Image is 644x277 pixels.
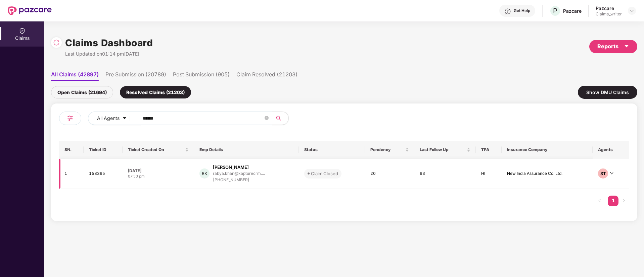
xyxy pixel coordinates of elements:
[8,6,52,15] img: New Pazcare Logo
[593,141,629,159] th: Agents
[598,199,602,203] span: left
[194,141,299,159] th: Emp Details
[53,39,60,46] img: svg+xml;base64,PHN2ZyBpZD0iUmVsb2FkLTMyeDMyIiB4bWxucz0iaHR0cDovL3d3dy53My5vcmcvMjAwMC9zdmciIHdpZH...
[598,168,608,179] div: ST
[19,27,26,34] img: svg+xml;base64,PHN2ZyBpZD0iQ2xhaW0iIHhtbG5zPSJodHRwOi8vd3d3LnczLm9yZy8yMDAwL3N2ZyIgd2lkdGg9IjIwIi...
[596,11,622,17] div: Claims_writer
[618,196,629,206] li: Next Page
[596,5,622,11] div: Pazcare
[420,147,465,152] span: Last Follow Up
[365,141,414,159] th: Pendency
[97,115,120,122] span: All Agents
[622,199,626,203] span: right
[105,71,166,81] li: Pre Submission (20789)
[265,116,269,120] span: close-circle
[236,71,297,81] li: Claim Resolved (21203)
[88,112,141,125] button: All Agentscaret-down
[84,159,123,189] td: 158365
[608,196,618,206] li: 1
[51,71,99,81] li: All Claims (42897)
[629,8,635,13] img: svg+xml;base64,PHN2ZyBpZD0iRHJvcGRvd24tMzJ4MzIiIHhtbG5zPSJodHRwOi8vd3d3LnczLm9yZy8yMDAwL3N2ZyIgd2...
[272,116,285,121] span: search
[120,86,191,98] div: Resolved Claims (21203)
[594,196,605,206] li: Previous Page
[213,177,265,183] div: [PHONE_NUMBER]
[265,115,269,122] span: close-circle
[610,171,614,175] span: down
[299,141,365,159] th: Status
[128,147,184,152] span: Ticket Created On
[365,159,414,189] td: 20
[414,141,476,159] th: Last Follow Up
[59,159,84,189] td: 1
[65,36,153,50] h1: Claims Dashboard
[597,42,629,51] div: Reports
[476,159,502,189] td: HI
[84,141,123,159] th: Ticket ID
[213,171,265,176] div: rabya.khan@kapturecrm....
[563,8,582,14] div: Pazcare
[65,50,153,58] div: Last Updated on 01:14 pm[DATE]
[173,71,230,81] li: Post Submission (905)
[502,159,593,189] td: New India Assurance Co. Ltd.
[59,141,84,159] th: SN.
[213,164,249,170] div: [PERSON_NAME]
[502,141,593,159] th: Insurance Company
[311,170,338,177] div: Claim Closed
[128,168,189,174] div: [DATE]
[594,196,605,206] button: left
[618,196,629,206] button: right
[476,141,502,159] th: TPA
[553,7,557,15] span: P
[624,44,629,49] span: caret-down
[370,147,404,152] span: Pendency
[514,8,530,13] div: Get Help
[272,112,289,125] button: search
[504,8,511,15] img: svg+xml;base64,PHN2ZyBpZD0iSGVscC0zMngzMiIgeG1sbnM9Imh0dHA6Ly93d3cudzMub3JnLzIwMDAvc3ZnIiB3aWR0aD...
[199,168,210,179] div: RK
[122,116,127,121] span: caret-down
[608,196,618,206] a: 1
[66,114,74,122] img: svg+xml;base64,PHN2ZyB4bWxucz0iaHR0cDovL3d3dy53My5vcmcvMjAwMC9zdmciIHdpZHRoPSIyNCIgaGVpZ2h0PSIyNC...
[123,141,194,159] th: Ticket Created On
[414,159,476,189] td: 63
[128,174,189,179] div: 07:50 pm
[51,86,113,98] div: Open Claims (21694)
[578,86,637,99] div: Show DMU Claims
